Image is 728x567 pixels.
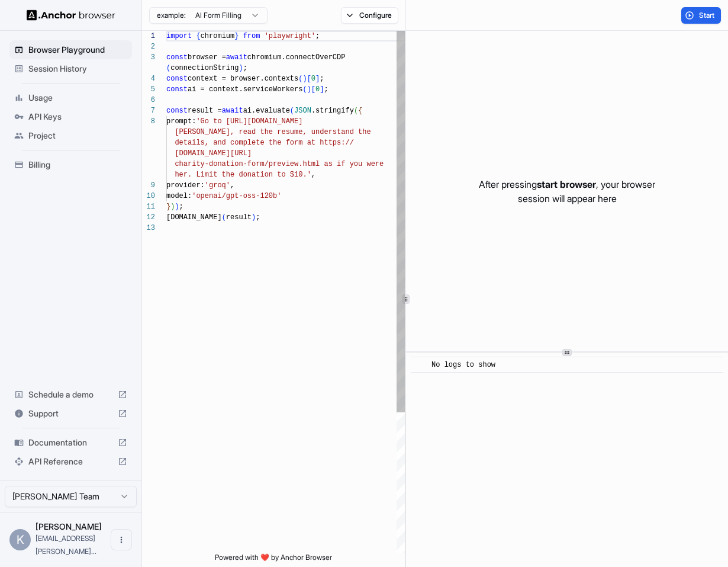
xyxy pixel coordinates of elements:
span: { [358,107,362,115]
span: ( [298,75,302,83]
span: { [196,32,200,40]
span: await [222,107,243,115]
span: , [230,181,234,190]
span: const [166,107,188,115]
span: keith@tinyfish.io [36,534,96,556]
span: JSON [294,107,311,115]
span: ] [315,75,320,83]
div: K [9,529,31,550]
span: 'playwright' [265,32,315,40]
div: 12 [142,212,155,223]
span: Usage [28,92,127,104]
div: 6 [142,95,155,105]
span: ai = context.serviceWorkers [188,85,302,94]
span: details, and complete the form at https:// [175,139,353,147]
span: [DOMAIN_NAME][URL] [175,149,252,158]
span: Session History [28,63,127,75]
span: ( [354,107,358,115]
span: const [166,85,188,94]
div: 11 [142,201,155,212]
span: result [226,213,252,222]
span: No logs to show [431,361,495,369]
img: Anchor Logo [27,9,115,21]
div: 3 [142,52,155,63]
div: Browser Playground [9,40,132,59]
div: 4 [142,73,155,84]
div: 2 [142,41,155,52]
span: ; [256,213,260,222]
span: provider: [166,181,205,190]
div: 1 [142,31,155,41]
span: example: [157,11,186,20]
p: After pressing , your browser session will appear here [479,177,655,206]
button: Start [681,7,721,24]
div: Documentation [9,433,132,452]
div: 8 [142,116,155,127]
span: ) [252,213,256,222]
span: [ [307,75,311,83]
span: 'openai/gpt-oss-120b' [192,192,281,200]
span: charity-donation-form/preview.html as if you were [175,160,384,168]
span: API Reference [28,456,113,467]
span: 'groq' [205,181,230,190]
span: ; [324,85,328,94]
span: [PERSON_NAME], read the resume, understand the [175,128,371,136]
span: } [234,32,239,40]
div: Session History [9,59,132,78]
span: ) [175,203,179,211]
span: ) [170,203,175,211]
span: Browser Playground [28,44,127,56]
span: 'Go to [URL][DOMAIN_NAME] [196,117,302,126]
span: ; [243,64,247,72]
span: ( [166,64,170,72]
span: Powered with ❤️ by Anchor Browser [215,553,332,567]
span: browser = [188,53,226,62]
span: ) [307,85,311,94]
span: 0 [311,75,315,83]
span: ​ [417,359,423,371]
div: 5 [142,84,155,95]
span: prompt: [166,117,196,126]
span: ; [315,32,320,40]
span: chromium.connectOverCDP [247,53,346,62]
span: ( [302,85,307,94]
span: start browser [537,178,596,190]
span: ; [179,203,183,211]
span: ( [290,107,294,115]
div: 10 [142,191,155,201]
div: Support [9,404,132,423]
span: Start [699,11,716,20]
span: ) [239,64,243,72]
span: Documentation [28,437,113,449]
span: chromium [201,32,235,40]
span: her. Limit the donation to $10.' [175,171,311,179]
div: API Keys [9,107,132,126]
span: Project [28,130,127,142]
div: Project [9,126,132,145]
span: ; [320,75,324,83]
span: .stringify [311,107,354,115]
div: Usage [9,88,132,107]
span: Schedule a demo [28,389,113,401]
div: Billing [9,155,132,174]
button: Open menu [111,529,132,550]
span: const [166,53,188,62]
span: context = browser.contexts [188,75,298,83]
span: connectionString [170,64,239,72]
span: ai.evaluate [243,107,290,115]
div: Schedule a demo [9,385,132,404]
span: ( [222,213,226,222]
div: 7 [142,105,155,116]
span: Keith Zhai [36,521,102,531]
span: [DOMAIN_NAME] [166,213,222,222]
button: Configure [341,7,398,24]
span: const [166,75,188,83]
span: result = [188,107,222,115]
span: from [243,32,260,40]
span: ] [320,85,324,94]
span: Support [28,408,113,419]
span: model: [166,192,192,200]
span: ) [302,75,307,83]
span: } [166,203,170,211]
div: 9 [142,180,155,191]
